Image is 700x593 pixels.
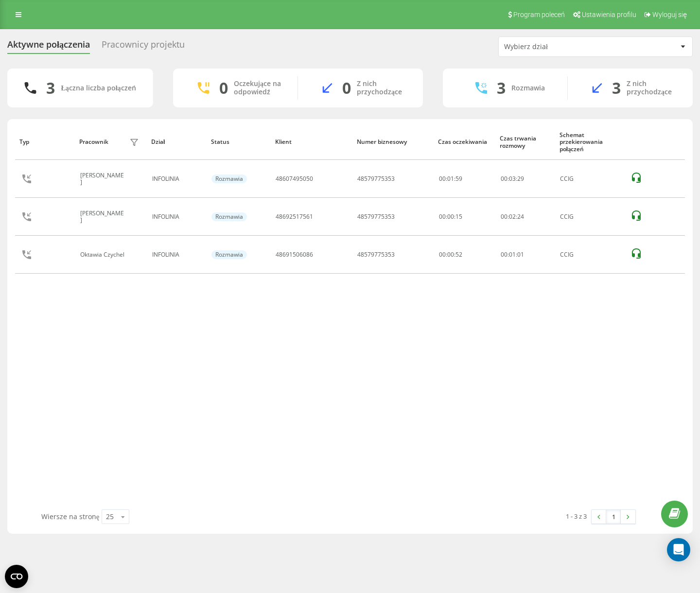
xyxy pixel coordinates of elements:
[152,213,201,220] div: INFOLINIA
[501,213,524,220] div: : :
[357,80,408,96] div: Z nich przychodzące
[211,212,247,221] div: Rozmawia
[513,11,565,18] span: Program poleceń
[7,39,90,54] div: Aktywne połączenia
[500,135,550,149] div: Czas trwania rozmowy
[560,213,620,220] div: CCIG
[582,11,636,18] span: Ustawienia profilu
[61,84,136,92] div: Łączna liczba połączeń
[560,251,620,258] div: CCIG
[41,512,99,521] span: Wiersze na stronę
[501,212,507,221] span: 00
[357,213,395,220] div: 48579775353
[106,512,114,522] div: 25
[667,538,690,561] div: Open Intercom Messenger
[80,172,127,186] div: [PERSON_NAME]
[152,251,201,258] div: INFOLINIA
[517,250,524,259] span: 01
[19,139,70,145] div: Typ
[46,79,55,97] div: 3
[151,139,202,145] div: Dział
[652,11,687,18] span: Wyloguj się
[509,250,516,259] span: 01
[504,43,620,51] div: Wybierz dział
[79,139,108,145] div: Pracownik
[509,174,516,183] span: 03
[439,213,490,220] div: 00:00:15
[501,174,507,183] span: 00
[5,565,28,588] button: Open CMP widget
[357,139,429,145] div: Numer biznesowy
[612,79,621,97] div: 3
[211,174,247,183] div: Rozmawia
[497,79,506,97] div: 3
[80,210,127,224] div: [PERSON_NAME]
[501,250,507,259] span: 00
[439,251,490,258] div: 00:00:52
[275,139,348,145] div: Klient
[276,213,313,220] div: 48692517561
[102,39,185,54] div: Pracownicy projektu
[517,174,524,183] span: 29
[509,212,516,221] span: 02
[357,251,395,258] div: 48579775353
[211,139,266,145] div: Status
[560,175,620,182] div: CCIG
[566,511,587,521] div: 1 - 3 z 3
[438,139,490,145] div: Czas oczekiwania
[517,212,524,221] span: 24
[627,80,678,96] div: Z nich przychodzące
[276,251,313,258] div: 48691506086
[606,510,621,523] a: 1
[501,251,524,258] div: : :
[234,80,283,96] div: Oczekujące na odpowiedź
[152,175,201,182] div: INFOLINIA
[211,250,247,259] div: Rozmawia
[80,251,127,258] div: Oktawia Czychel
[501,175,524,182] div: : :
[439,175,490,182] div: 00:01:59
[276,175,313,182] div: 48607495050
[560,132,621,153] div: Schemat przekierowania połączeń
[342,79,351,97] div: 0
[511,84,545,92] div: Rozmawia
[357,175,395,182] div: 48579775353
[219,79,228,97] div: 0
